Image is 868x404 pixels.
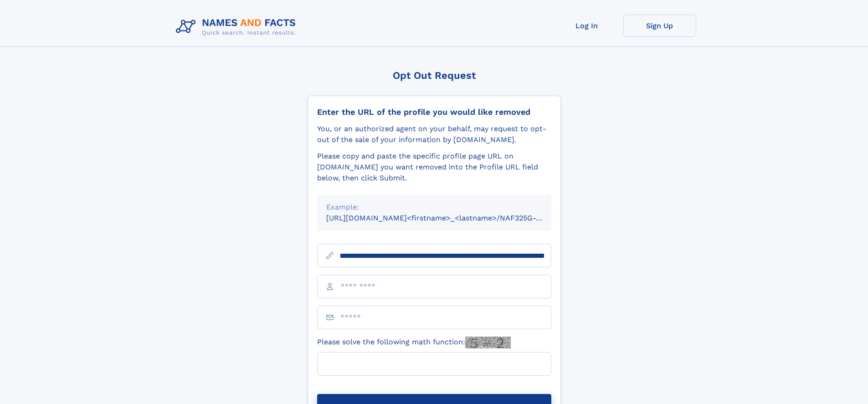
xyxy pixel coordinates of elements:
[317,337,511,348] label: Please solve the following math function:
[623,15,696,37] a: Sign Up
[317,151,551,184] div: Please copy and paste the specific profile page URL on [DOMAIN_NAME] you want removed into the Pr...
[308,70,561,81] div: Opt Out Request
[172,15,303,39] img: Logo Names and Facts
[326,214,569,222] small: [URL][DOMAIN_NAME]<firstname>_<lastname>/NAF325G-xxxxxxxx
[317,107,551,117] div: Enter the URL of the profile you would like removed
[317,123,551,145] div: You, or an authorized agent on your behalf, may request to opt-out of the sale of your informatio...
[326,202,542,213] div: Example:
[550,15,623,37] a: Log In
